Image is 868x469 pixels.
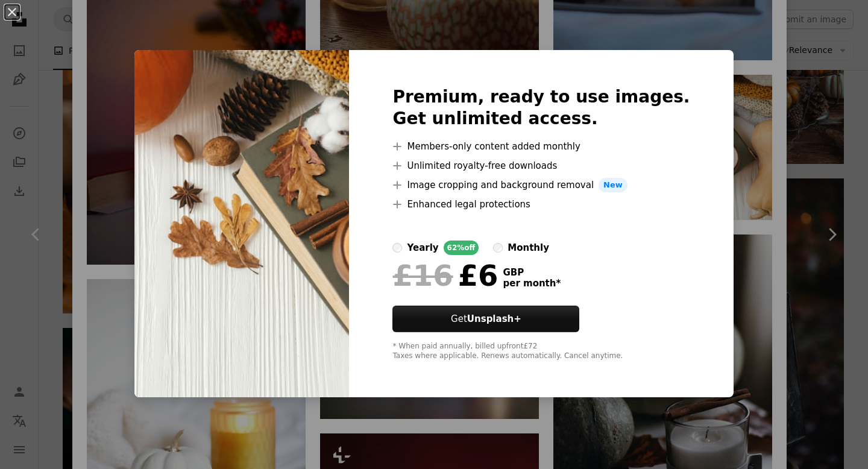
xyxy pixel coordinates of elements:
li: Image cropping and background removal [392,178,690,192]
span: GBP [503,267,561,278]
li: Enhanced legal protections [392,197,690,212]
input: yearly62%off [392,243,402,253]
div: monthly [508,241,549,255]
button: GetUnsplash+ [392,306,579,332]
strong: Unsplash+ [467,313,521,324]
span: £16 [392,260,453,291]
li: Unlimited royalty-free downloads [392,159,690,173]
li: Members-only content added monthly [392,139,690,154]
div: 62% off [444,241,479,255]
img: premium_photo-1661765329121-0e2bc11be420 [134,50,349,397]
span: New [599,178,627,192]
h2: Premium, ready to use images. Get unlimited access. [392,86,690,130]
div: * When paid annually, billed upfront £72 Taxes where applicable. Renews automatically. Cancel any... [392,342,690,361]
div: yearly [407,241,438,255]
input: monthly [493,243,503,253]
div: £6 [392,260,498,291]
span: per month * [503,278,561,289]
